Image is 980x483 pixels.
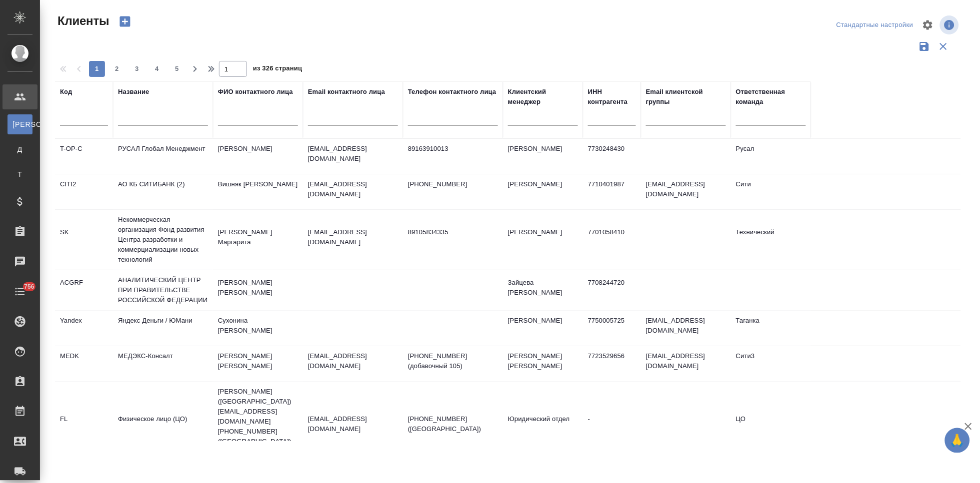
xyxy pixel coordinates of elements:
td: Русал [731,139,811,174]
td: Физическое лицо (ЦО) [113,409,213,444]
span: 🙏 [949,430,966,451]
a: Т [7,164,32,184]
td: ACGRF [55,273,113,308]
td: [EMAIL_ADDRESS][DOMAIN_NAME] [641,174,731,209]
span: 2 [109,64,125,74]
td: SK [55,222,113,257]
button: 5 [169,61,185,77]
button: Создать [113,13,137,30]
span: Д [12,144,27,154]
td: 7708244720 [583,273,641,308]
td: - [583,409,641,444]
button: 2 [109,61,125,77]
td: [EMAIL_ADDRESS][DOMAIN_NAME] [641,346,731,381]
button: Сбросить фильтры [934,37,953,56]
td: [PERSON_NAME] [PERSON_NAME] [213,273,303,308]
span: Клиенты [55,13,109,29]
div: Название [118,87,149,97]
td: [PERSON_NAME] [503,311,583,346]
div: Телефон контактного лица [408,87,496,97]
p: 89105834335 [408,227,498,237]
span: из 326 страниц [253,62,302,77]
span: 3 [129,64,145,74]
p: 89163910013 [408,144,498,154]
td: [PERSON_NAME] [503,139,583,174]
div: Email контактного лица [308,87,385,97]
div: Email клиентской группы [646,87,726,107]
td: Сити [731,174,811,209]
td: АО КБ СИТИБАНК (2) [113,174,213,209]
a: [PERSON_NAME] [7,114,32,134]
td: [PERSON_NAME] [213,139,303,174]
div: Ответственная команда [736,87,806,107]
td: Некоммерческая организация Фонд развития Центра разработки и коммерциализации новых технологий [113,210,213,270]
div: ИНН контрагента [588,87,636,107]
p: [PHONE_NUMBER] (добавочный 105) [408,351,498,371]
p: [EMAIL_ADDRESS][DOMAIN_NAME] [308,351,398,371]
td: Yandex [55,311,113,346]
p: [EMAIL_ADDRESS][DOMAIN_NAME] [308,227,398,247]
span: Настроить таблицу [916,13,940,37]
p: [EMAIL_ADDRESS][DOMAIN_NAME] [308,414,398,434]
button: Сохранить фильтры [915,37,934,56]
td: FL [55,409,113,444]
td: Технический [731,222,811,257]
td: [EMAIL_ADDRESS][DOMAIN_NAME] [641,311,731,346]
span: 5 [169,64,185,74]
button: 4 [149,61,165,77]
td: Таганка [731,311,811,346]
td: Сухонина [PERSON_NAME] [213,311,303,346]
span: Т [12,169,27,179]
td: 7710401987 [583,174,641,209]
td: [PERSON_NAME] [PERSON_NAME] [213,346,303,381]
div: Клиентский менеджер [508,87,578,107]
td: Зайцева [PERSON_NAME] [503,273,583,308]
td: [PERSON_NAME] [503,174,583,209]
td: Юридический отдел [503,409,583,444]
td: 7723529656 [583,346,641,381]
span: [PERSON_NAME] [12,119,27,129]
div: ФИО контактного лица [218,87,293,97]
td: Яндекс Деньги / ЮМани [113,311,213,346]
td: 7750005725 [583,311,641,346]
td: CITI2 [55,174,113,209]
span: 756 [18,282,40,292]
a: Д [7,139,32,159]
button: 🙏 [945,428,970,453]
td: [PERSON_NAME] Маргарита [213,222,303,257]
td: Вишняк [PERSON_NAME] [213,174,303,209]
td: Сити3 [731,346,811,381]
p: [EMAIL_ADDRESS][DOMAIN_NAME] [308,179,398,199]
button: 3 [129,61,145,77]
td: [PERSON_NAME] [503,222,583,257]
div: Код [60,87,72,97]
span: 4 [149,64,165,74]
td: [PERSON_NAME] [PERSON_NAME] [503,346,583,381]
p: [EMAIL_ADDRESS][DOMAIN_NAME] [308,144,398,164]
a: 756 [2,279,37,304]
td: ЦО [731,409,811,444]
div: split button [834,17,916,33]
td: 7701058410 [583,222,641,257]
td: [PERSON_NAME] ([GEOGRAPHIC_DATA]) [EMAIL_ADDRESS][DOMAIN_NAME] [PHONE_NUMBER] ([GEOGRAPHIC_DATA])... [213,382,303,472]
td: MEDK [55,346,113,381]
span: Посмотреть информацию [940,15,961,34]
p: [PHONE_NUMBER] ([GEOGRAPHIC_DATA]) [408,414,498,434]
td: 7730248430 [583,139,641,174]
p: [PHONE_NUMBER] [408,179,498,189]
td: T-OP-C [55,139,113,174]
td: МЕДЭКС-Консалт [113,346,213,381]
td: АНАЛИТИЧЕСКИЙ ЦЕНТР ПРИ ПРАВИТЕЛЬСТВЕ РОССИЙСКОЙ ФЕДЕРАЦИИ [113,270,213,310]
td: РУСАЛ Глобал Менеджмент [113,139,213,174]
